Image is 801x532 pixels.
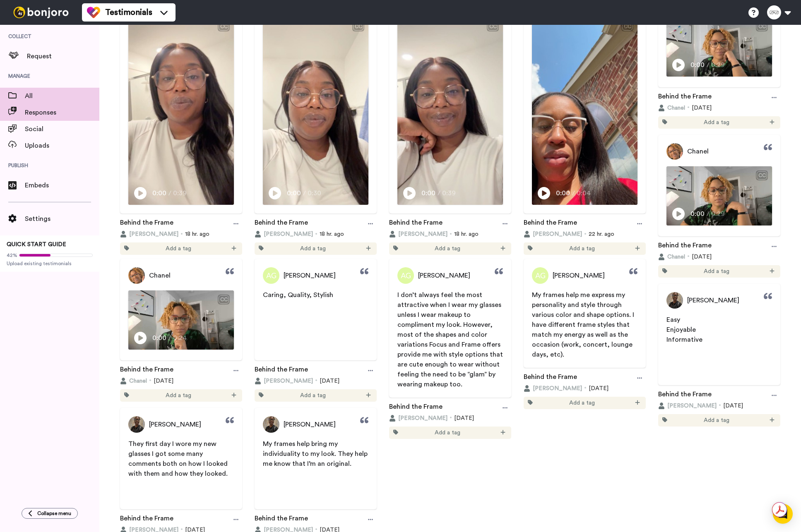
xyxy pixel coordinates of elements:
[666,17,772,77] img: Video Thumbnail
[757,171,767,180] div: CC
[120,377,242,385] div: [DATE]
[128,290,234,350] img: Video Thumbnail
[25,180,99,190] span: Embeds
[284,271,336,280] span: [PERSON_NAME]
[263,416,279,433] img: Profile Picture
[667,402,717,410] span: [PERSON_NAME]
[37,510,71,517] span: Collapse menu
[666,316,680,323] span: Easy
[219,295,229,304] div: CC
[442,188,457,198] span: 0:39
[524,384,582,393] button: [PERSON_NAME]
[666,292,683,309] img: Profile Picture
[25,91,99,101] span: All
[389,230,511,238] div: 18 hr. ago
[284,419,336,429] span: [PERSON_NAME]
[263,267,279,284] img: Profile Picture
[255,230,313,238] button: [PERSON_NAME]
[435,429,460,437] span: Add a tag
[263,292,333,298] span: Caring, Quality, Stylish
[658,104,685,112] button: Chanel
[25,108,99,117] span: Responses
[711,60,726,70] span: 0:29
[397,17,503,205] img: Video Thumbnail
[389,230,447,238] button: [PERSON_NAME]
[569,399,595,407] span: Add a tag
[658,91,712,104] a: Behind the Frame
[687,295,739,305] span: [PERSON_NAME]
[397,267,414,284] img: Profile Picture
[524,230,646,238] div: 22 hr. ago
[533,230,582,238] span: [PERSON_NAME]
[666,166,772,225] img: Video Thumbnail
[303,188,306,198] span: /
[524,218,577,230] a: Behind the Frame
[149,419,201,429] span: [PERSON_NAME]
[704,118,729,127] span: Add a tag
[488,22,498,31] div: CC
[263,17,368,205] img: Video Thumbnail
[22,508,78,519] button: Collapse menu
[129,377,147,385] span: Chanel
[532,292,636,358] span: My frames help me express my personality and style through various color and shape options. I hav...
[255,230,377,238] div: 18 hr. ago
[532,267,548,284] img: Profile Picture
[128,267,145,284] img: Profile Picture
[166,244,191,253] span: Add a tag
[553,271,605,280] span: [PERSON_NAME]
[300,391,326,400] span: Add a tag
[120,364,173,377] a: Behind the Frame
[707,60,710,70] span: /
[667,104,685,112] span: Chanel
[27,51,99,61] span: Request
[658,402,717,410] button: [PERSON_NAME]
[704,416,729,424] span: Add a tag
[622,22,633,31] div: CC
[25,141,99,151] span: Uploads
[255,218,308,230] a: Behind the Frame
[7,252,17,259] span: 42%
[7,260,93,267] span: Upload existing testimonials
[690,209,705,219] span: 0:00
[287,188,301,198] span: 0:00
[667,253,685,261] span: Chanel
[577,188,591,198] span: 0:04
[658,240,712,253] a: Behind the Frame
[711,209,726,219] span: 0:29
[398,230,447,238] span: [PERSON_NAME]
[166,391,191,400] span: Add a tag
[128,441,229,477] span: They first day I wore my new glasses I got some many comments both on how I looked with them and ...
[173,188,188,198] span: 0:39
[7,242,66,247] span: QUICK START GUIDE
[173,333,188,343] span: 0:24
[264,377,313,385] span: [PERSON_NAME]
[255,377,313,385] button: [PERSON_NAME]
[398,414,447,422] span: [PERSON_NAME]
[129,230,178,238] span: [PERSON_NAME]
[152,333,167,343] span: 0:00
[255,364,308,377] a: Behind the Frame
[572,188,575,198] span: /
[120,230,242,238] div: 18 hr. ago
[255,377,377,385] div: [DATE]
[397,292,505,388] span: I don’t always feel the most attractive when I wear my glasses unless I wear makeup to compliment...
[389,414,447,422] button: [PERSON_NAME]
[152,188,167,198] span: 0:00
[524,230,582,238] button: [PERSON_NAME]
[524,372,577,384] a: Behind the Frame
[120,230,178,238] button: [PERSON_NAME]
[658,253,685,261] button: Chanel
[389,218,443,230] a: Behind the Frame
[25,214,99,224] span: Settings
[687,146,709,156] span: Chanel
[149,271,171,280] span: Chanel
[435,244,460,253] span: Add a tag
[120,218,173,230] a: Behind the Frame
[128,17,234,205] img: Video Thumbnail
[658,389,712,402] a: Behind the Frame
[569,244,595,253] span: Add a tag
[87,6,100,19] img: tm-color.svg
[658,402,780,410] div: [DATE]
[666,336,702,343] span: Informative
[757,22,767,31] div: CC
